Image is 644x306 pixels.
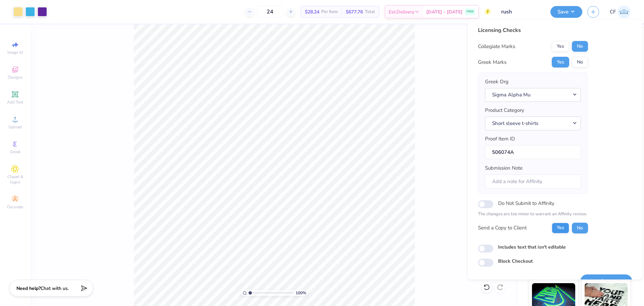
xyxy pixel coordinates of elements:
input: Untitled Design [496,5,545,18]
label: Submission Note [485,164,523,172]
label: Greek Org [485,78,508,86]
div: Send a Copy to Client [478,224,527,232]
button: Yes [552,41,569,52]
label: Proof Item ID [485,135,515,143]
span: Chat with us. [41,285,69,292]
button: Sigma Alpha Mu [485,88,581,102]
button: Yes [552,57,569,68]
img: Cholo Fernandez [618,5,631,18]
span: FREE [467,9,474,14]
div: Greek Marks [478,58,506,66]
label: Product Category [485,106,524,114]
span: Est. Delivery [389,8,414,15]
label: Includes text that isn't editable [498,244,566,251]
p: The changes are too minor to warrant an Affinity review. [478,211,588,218]
button: Yes [552,223,569,233]
button: No [572,41,588,52]
input: – – [257,6,283,18]
span: Per Item [321,8,338,15]
span: $28.24 [305,8,319,15]
a: CF [610,5,631,18]
span: [DATE] - [DATE] [426,8,463,15]
span: Decorate [7,204,23,210]
button: Save [580,274,632,288]
div: Licensing Checks [478,26,588,34]
span: Total [365,8,375,15]
span: Upload [8,124,22,130]
span: 100 % [296,290,306,296]
input: Add a note for Affinity [485,174,581,189]
span: $677.76 [346,8,363,15]
strong: Need help? [16,285,41,292]
span: Add Text [7,99,23,105]
span: Designs [8,75,22,80]
label: Block Checkout [498,258,533,265]
label: Do Not Submit to Affinity [498,199,554,208]
button: No [572,57,588,68]
span: Clipart & logos [3,174,27,185]
span: Image AI [7,50,23,55]
span: CF [610,8,616,16]
button: Short sleeve t-shirts [485,117,581,130]
div: Collegiate Marks [478,43,515,50]
button: Save [550,6,582,18]
span: Greek [10,149,20,155]
button: No [572,223,588,233]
